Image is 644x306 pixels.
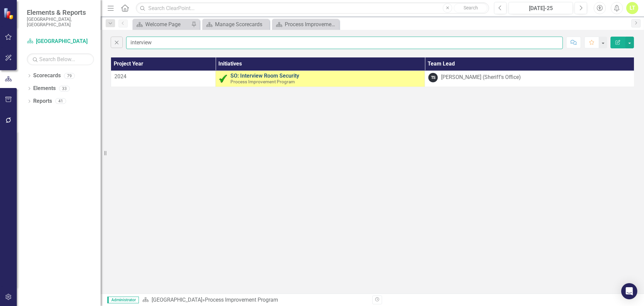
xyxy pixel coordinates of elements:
td: Double-Click to Edit [111,71,216,87]
button: [DATE]-25 [508,2,573,14]
div: Process Improvement Program [285,20,337,29]
a: Process Improvement Program [274,20,337,29]
div: Open Intercom Messenger [621,283,637,299]
a: Elements [33,85,56,92]
img: ClearPoint Strategy [3,8,15,19]
div: 33 [59,86,70,91]
td: Double-Click to Edit Right Click for Context Menu [216,71,425,87]
button: Search [454,3,487,13]
a: [GEOGRAPHIC_DATA] [152,297,202,303]
a: Reports [33,97,52,105]
div: 79 [64,73,75,79]
div: 41 [55,98,66,104]
div: [DATE]-25 [511,4,571,12]
div: TS [428,73,438,82]
button: LT [626,2,638,14]
input: Find in County Process Improvement Projects... [126,37,563,49]
a: Scorecards [33,72,61,80]
div: [PERSON_NAME] (Sheriff's Office) [441,74,521,81]
span: 2024 [114,73,126,80]
input: Search ClearPoint... [136,2,489,14]
span: Process Improvement Program [230,79,295,84]
div: » [142,296,367,304]
div: Process Improvement Program [205,297,278,303]
span: Elements & Reports [27,8,94,16]
span: Search [464,5,478,10]
a: Manage Scorecards [204,20,268,29]
a: [GEOGRAPHIC_DATA] [27,38,94,45]
span: Administrator [107,297,139,303]
img: Completed [219,75,227,83]
small: [GEOGRAPHIC_DATA], [GEOGRAPHIC_DATA] [27,16,94,28]
div: Manage Scorecards [215,20,268,29]
a: Welcome Page [134,20,190,29]
td: Double-Click to Edit [425,71,634,87]
input: Search Below... [27,53,94,65]
a: SO: Interview Room Security [230,73,421,79]
div: Welcome Page [145,20,190,29]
